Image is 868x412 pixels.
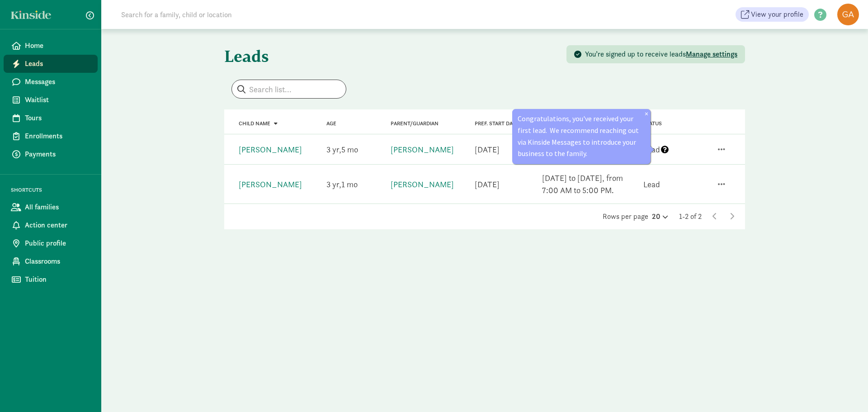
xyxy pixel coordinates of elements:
[4,109,98,127] a: Tours
[4,127,98,145] a: Enrollments
[326,144,341,155] span: 3
[4,55,98,73] a: Leads
[391,120,439,127] a: Parent/Guardian
[341,144,358,155] span: 5
[736,7,809,22] a: View your profile
[391,179,454,189] a: [PERSON_NAME]
[25,238,90,249] span: Public profile
[239,179,302,189] a: [PERSON_NAME]
[751,9,803,20] span: View your profile
[239,144,302,155] a: [PERSON_NAME]
[4,145,98,163] a: Payments
[4,234,98,252] a: Public profile
[232,80,346,98] input: Search list...
[25,149,90,160] span: Payments
[686,49,737,59] span: Manage settings
[224,40,483,72] h1: Leads
[25,202,90,213] span: All families
[25,220,90,231] span: Action center
[25,76,90,87] span: Messages
[585,49,737,60] div: You’re signed up to receive leads
[326,120,336,127] a: Age
[4,198,98,216] a: All families
[4,216,98,234] a: Action center
[25,58,90,69] span: Leads
[643,120,662,127] span: Status
[25,131,90,142] span: Enrollments
[475,178,500,190] div: [DATE]
[25,95,90,105] span: Waitlist
[4,252,98,270] a: Classrooms
[4,37,98,55] a: Home
[823,369,868,412] iframe: Chat Widget
[4,73,98,91] a: Messages
[224,211,745,222] div: Rows per page 1-2 of 2
[542,172,632,196] div: [DATE] to [DATE], from 7:00 AM to 5:00 PM.
[326,179,341,189] span: 3
[25,274,90,285] span: Tuition
[643,143,670,156] div: Lead
[25,256,90,267] span: Classrooms
[391,144,454,155] a: [PERSON_NAME]
[116,5,369,24] input: Search for a family, child or location
[4,270,98,289] a: Tuition
[643,178,660,190] div: Lead
[25,40,90,51] span: Home
[475,143,500,156] div: [DATE]
[475,120,519,127] span: Pref. Start Date
[341,179,358,189] span: 1
[652,211,668,222] div: 20
[239,120,270,127] span: Child name
[25,113,90,123] span: Tours
[239,120,278,127] a: Child name
[4,91,98,109] a: Waitlist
